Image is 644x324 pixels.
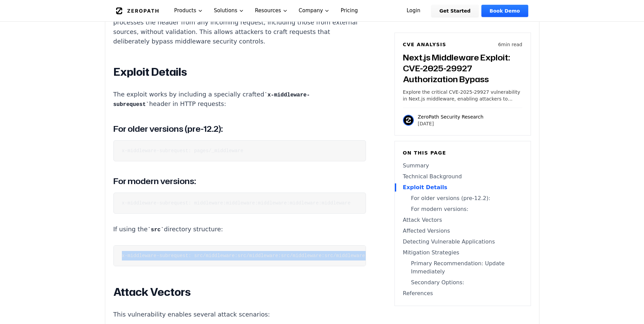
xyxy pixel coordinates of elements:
code: x-middleware-subrequest: src/middleware:src/middleware:src/middleware:src/middleware:src/middleware [122,253,409,258]
code: src [148,227,164,233]
h2: Attack Vectors [113,285,366,299]
p: 6 min read [498,41,522,48]
a: References [403,289,522,298]
a: Mitigation Strategies [403,249,522,257]
h3: For modern versions: [113,175,366,187]
h6: CVE Analysis [403,41,446,48]
p: [DATE] [418,120,484,127]
a: Primary Recommendation: Update Immediately [403,259,522,276]
a: Summary [403,162,522,170]
a: For modern versions: [403,205,522,213]
a: For older versions (pre-12.2): [403,194,522,202]
a: Get Started [431,5,479,17]
h3: Next.js Middleware Exploit: CVE-2025-29927 Authorization Bypass [403,52,522,85]
a: Affected Versions [403,227,522,235]
p: Explore the critical CVE-2025-29927 vulnerability in Next.js middleware, enabling attackers to by... [403,89,522,102]
p: The exploit works by including a specially crafted header in HTTP requests: [113,90,366,109]
img: ZeroPath Security Research [403,115,414,126]
code: x-middleware-subrequest: middleware:middleware:middleware:middleware:middleware [122,200,351,206]
p: ZeroPath Security Research [418,113,484,120]
p: This vulnerability enables several attack scenarios: [113,310,366,319]
a: Secondary Options: [403,278,522,287]
a: Attack Vectors [403,216,522,224]
a: Technical Background [403,173,522,181]
code: x-middleware-subrequest: pages/_middleware [122,148,243,154]
h2: Exploit Details [113,65,366,79]
a: Detecting Vulnerable Applications [403,238,522,246]
h3: For older versions (pre-12.2): [113,123,366,135]
a: Login [399,5,429,17]
p: If using the directory structure: [113,224,366,234]
a: Exploit Details [403,183,522,192]
h6: On this page [403,149,522,156]
p: The critical security flaw is that this internal protection mechanism accepts and processes the h... [113,8,366,46]
a: Book Demo [481,5,528,17]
